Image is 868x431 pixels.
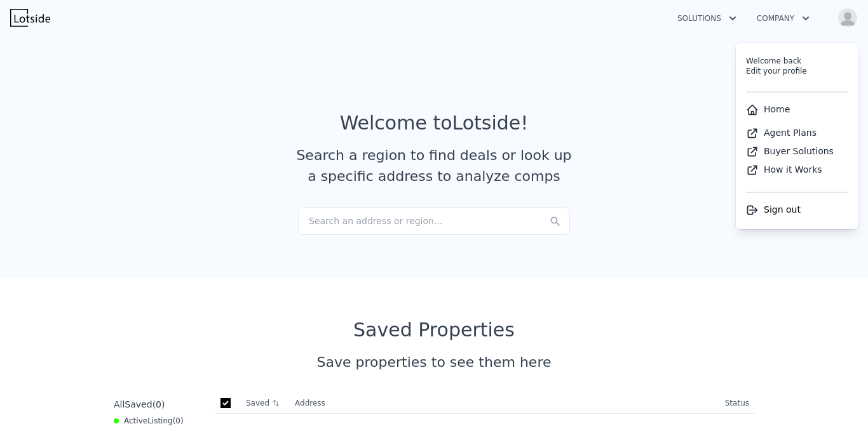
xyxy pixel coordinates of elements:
a: Home [746,104,790,114]
span: Active ( 0 ) [124,416,184,426]
span: Listing [147,416,173,425]
th: Status [720,393,754,414]
a: How it Works [746,164,822,175]
a: Buyer Solutions [746,146,834,156]
button: Solutions [667,7,747,30]
button: Company [747,7,820,30]
th: Address [290,393,720,414]
img: avatar [837,8,858,28]
th: Saved [241,393,290,413]
div: Search a region to find deals or look up a specific address to analyze comps [292,145,576,187]
div: Welcome to Lotside ! [340,112,529,135]
div: Search an address or region... [298,207,570,235]
a: Edit your profile [746,67,807,76]
span: Sign out [764,204,801,215]
div: All ( 0 ) [114,398,165,411]
div: Save properties to see them here [109,352,759,373]
div: Saved Properties [109,319,759,341]
span: Saved [125,399,152,409]
img: Lotside [10,9,50,27]
div: Welcome back [746,56,848,66]
button: Sign out [746,203,801,216]
a: Agent Plans [746,128,817,138]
